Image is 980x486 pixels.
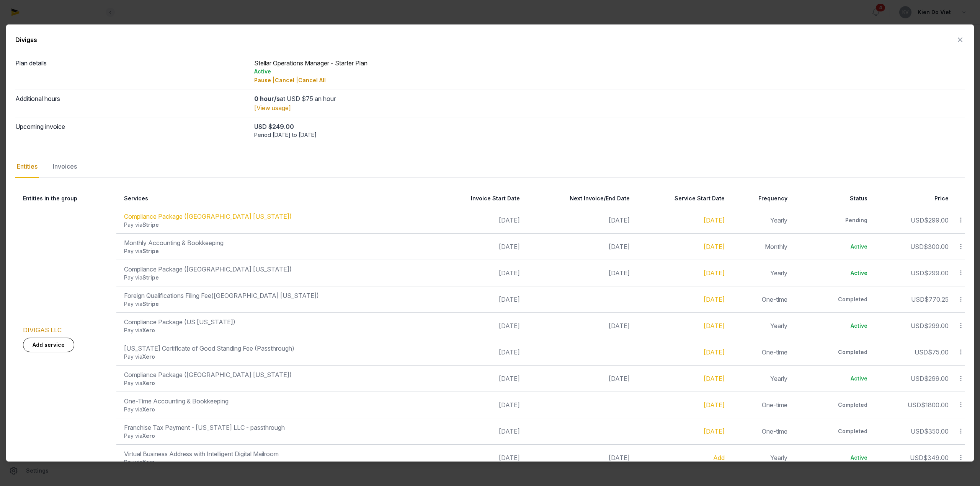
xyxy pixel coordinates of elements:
[51,156,78,178] div: Invoices
[704,243,725,250] a: [DATE]
[729,312,792,339] td: Yearly
[634,190,729,207] th: Service Start Date
[915,348,928,356] span: USD
[729,392,792,418] td: One-time
[124,406,426,413] div: Pay via
[792,190,872,207] th: Status
[704,296,725,303] a: [DATE]
[15,94,248,112] dt: Additional hours
[704,216,725,224] a: [DATE]
[431,207,524,233] td: [DATE]
[15,122,248,139] dt: Upcoming invoice
[15,190,116,207] th: Entities in the group
[124,432,426,440] div: Pay via
[800,269,868,277] div: Active
[704,375,725,382] a: [DATE]
[872,190,953,207] th: Price
[729,207,792,233] td: Yearly
[431,444,524,471] td: [DATE]
[124,247,426,255] div: Pay via
[142,301,159,307] span: Stripe
[431,190,524,207] th: Invoice Start Date
[142,248,159,254] span: Stripe
[911,296,924,303] span: USD
[431,286,524,312] td: [DATE]
[431,260,524,286] td: [DATE]
[924,322,949,330] span: $299.00
[713,454,725,462] a: Add
[142,380,155,386] span: Xero
[298,77,326,83] span: Cancel All
[911,269,924,277] span: USD
[609,216,630,224] span: [DATE]
[431,312,524,339] td: [DATE]
[142,327,155,333] span: Xero
[124,317,426,327] div: Compliance Package (US [US_STATE])
[729,365,792,392] td: Yearly
[729,339,792,365] td: One-time
[142,353,155,360] span: Xero
[142,406,155,413] span: Xero
[124,265,426,274] div: Compliance Package ([GEOGRAPHIC_DATA] [US_STATE])
[254,131,965,139] div: Period [DATE] to [DATE]
[431,365,524,392] td: [DATE]
[924,269,949,277] span: $299.00
[431,418,524,444] td: [DATE]
[729,190,792,207] th: Frequency
[729,260,792,286] td: Yearly
[124,221,426,229] div: Pay via
[116,190,431,207] th: Services
[124,449,426,458] div: Virtual Business Address with Intelligent Digital Mailroom
[15,59,248,85] dt: Plan details
[908,401,921,409] span: USD
[124,213,292,220] a: Compliance Package ([GEOGRAPHIC_DATA] [US_STATE])
[800,243,868,250] div: Active
[704,269,725,277] a: [DATE]
[800,427,868,435] div: Completed
[924,243,949,250] span: $300.00
[910,454,923,462] span: USD
[729,444,792,471] td: Yearly
[211,292,319,299] span: ([GEOGRAPHIC_DATA] [US_STATE])
[524,190,634,207] th: Next Invoice/End Date
[15,35,37,44] div: Divigas
[924,296,949,303] span: $770.25
[124,379,426,387] div: Pay via
[23,326,62,334] a: DIVIGAS LLC
[800,401,868,409] div: Completed
[142,432,155,439] span: Xero
[911,216,924,224] span: USD
[124,238,426,247] div: Monthly Accounting & Bookkeeping
[704,427,725,435] a: [DATE]
[609,454,630,462] span: [DATE]
[254,122,965,131] div: USD $249.00
[910,243,924,250] span: USD
[124,458,426,466] div: Pay via
[729,418,792,444] td: One-time
[254,94,965,103] div: at USD $75 an hour
[923,454,949,462] span: $349.00
[142,459,155,465] span: Xero
[704,348,725,356] a: [DATE]
[729,286,792,312] td: One-time
[928,348,949,356] span: $75.00
[924,375,949,382] span: $299.00
[254,95,280,102] strong: 0 hour/s
[124,274,426,281] div: Pay via
[124,397,426,406] div: One-Time Accounting & Bookkeeping
[254,77,275,83] span: Pause |
[124,327,426,334] div: Pay via
[124,344,426,353] div: [US_STATE] Certificate of Good Standing Fee (Passthrough)
[609,269,630,277] span: [DATE]
[23,338,74,352] a: Add service
[254,68,965,75] div: Active
[800,375,868,382] div: Active
[124,300,426,308] div: Pay via
[800,454,868,462] div: Active
[924,216,949,224] span: $299.00
[704,322,725,330] a: [DATE]
[609,322,630,330] span: [DATE]
[729,233,792,260] td: Monthly
[431,233,524,260] td: [DATE]
[921,401,949,409] span: $1800.00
